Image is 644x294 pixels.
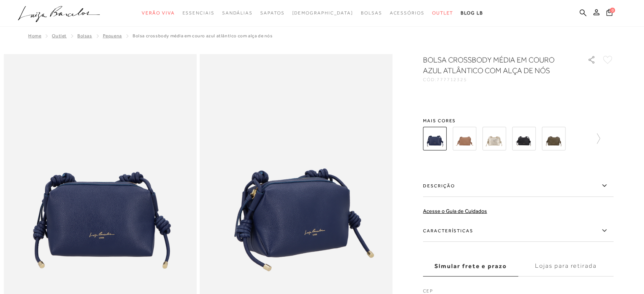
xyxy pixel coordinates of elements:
h1: BOLSA CROSSBODY MÉDIA EM COURO AZUL ATLÂNTICO COM ALÇA DE NÓS [423,54,566,76]
span: Bolsas [361,10,382,16]
a: categoryNavScreenReaderText [222,6,253,20]
a: categoryNavScreenReaderText [182,6,214,20]
span: Verão Viva [142,10,175,16]
label: Características [423,220,614,242]
img: BOLSA CROSSBODY MÉDIA EM COURO VERDE TOMILHO COM ALÇA DE NÓS [542,127,566,150]
a: categoryNavScreenReaderText [390,6,425,20]
span: Outlet [432,10,453,16]
button: 0 [604,8,615,19]
a: noSubCategoriesText [292,6,353,20]
label: Descrição [423,175,614,197]
span: Essenciais [182,10,214,16]
span: 0 [610,8,615,13]
a: Acesse o Guia de Cuidados [423,208,487,214]
span: BOLSA CROSSBODY MÉDIA EM COURO AZUL ATLÂNTICO COM ALÇA DE NÓS [133,33,273,38]
span: BLOG LB [461,10,483,16]
img: BOLSA CROSSBODY MÉDIA EM COURO AZUL ATLÂNTICO COM ALÇA DE NÓS [423,127,447,150]
a: Home [28,33,41,38]
a: categoryNavScreenReaderText [142,6,175,20]
span: 777712325 [437,77,467,82]
div: CÓD: [423,77,575,82]
a: Bolsas [77,33,92,38]
span: Sapatos [260,10,284,16]
a: Pequena [103,33,122,38]
a: categoryNavScreenReaderText [432,6,453,20]
span: Sandálias [222,10,253,16]
a: categoryNavScreenReaderText [260,6,284,20]
label: Lojas para retirada [518,256,614,276]
img: BOLSA CROSSBODY MÉDIA EM COURO DOURADO COM ALÇA DE NÓS [482,127,506,150]
span: [DEMOGRAPHIC_DATA] [292,10,353,16]
a: categoryNavScreenReaderText [361,6,382,20]
img: BOLSA CROSSBODY MÉDIA EM COURO DOURADO COM ALÇA DE NÓS [453,127,476,150]
a: BLOG LB [461,6,483,20]
span: Mais cores [423,118,614,123]
span: Acessórios [390,10,425,16]
a: Outlet [52,33,67,38]
label: Simular frete e prazo [423,256,518,276]
img: BOLSA CROSSBODY MÉDIA EM COURO PRETO COM ALÇA DE NÓS [512,127,536,150]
